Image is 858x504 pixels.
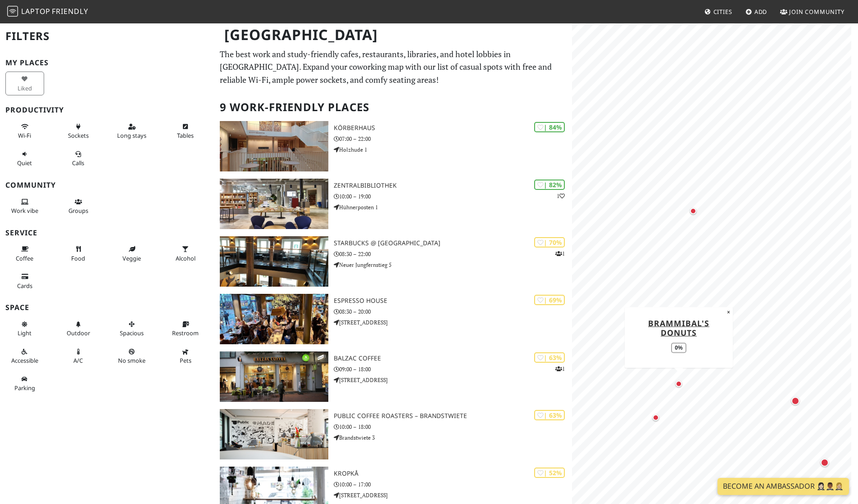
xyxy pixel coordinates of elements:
[534,468,565,478] div: | 52%
[5,194,44,218] button: Work vibe
[214,294,572,344] a: Espresso House | 69% Espresso House 08:30 – 20:00 [STREET_ADDRESS]
[166,242,205,265] button: Alcohol
[334,182,572,189] h3: Zentralbibliothek
[724,307,733,317] button: Close popup
[334,192,572,201] p: 10:00 – 19:00
[113,344,151,368] button: No smoke
[5,242,44,265] button: Coffee
[648,317,709,337] a: Brammibal's Donuts
[59,119,98,143] button: Sockets
[52,6,88,16] span: Friendly
[220,179,328,229] img: Zentralbibliothek
[334,355,572,362] h3: Balzac Coffee
[11,207,38,215] span: People working
[123,254,141,262] span: Veggie
[555,364,565,373] p: 1
[220,409,328,459] img: Public Coffee Roasters – Brandstwiete
[7,4,88,20] a: LaptopFriendly LaptopFriendly
[11,356,38,364] span: Accessible
[214,351,572,402] a: Balzac Coffee | 63% 1 Balzac Coffee 09:00 – 18:00 [STREET_ADDRESS]
[713,8,732,16] span: Cities
[180,356,191,364] span: Pet friendly
[671,342,686,353] div: 0%
[166,317,205,341] button: Restroom
[14,384,35,392] span: Parking
[334,433,572,442] p: Brandstwiete 3
[334,423,572,431] p: 10:00 – 18:00
[334,376,572,384] p: [STREET_ADDRESS]
[113,317,151,341] button: Spacious
[5,119,44,143] button: Wi-Fi
[673,378,684,389] div: Map marker
[334,412,572,420] h3: Public Coffee Roasters – Brandstwiete
[5,269,44,293] button: Cards
[18,329,32,337] span: Natural light
[220,48,567,86] p: The best work and study-friendly cafes, restaurants, libraries, and hotel lobbies in [GEOGRAPHIC_...
[220,94,567,121] h2: 9 Work-Friendly Places
[5,303,209,312] h3: Space
[534,410,565,420] div: | 63%
[18,131,31,139] span: Stable Wi-Fi
[334,470,572,477] h3: Kropkå
[59,344,98,368] button: A/C
[5,372,44,396] button: Parking
[534,122,565,132] div: | 84%
[220,351,328,402] img: Balzac Coffee
[334,307,572,316] p: 08:30 – 20:00
[59,194,98,218] button: Groups
[16,254,33,262] span: Coffee
[117,131,146,139] span: Long stays
[334,297,572,305] h3: Espresso House
[5,22,209,50] h2: Filters
[334,135,572,143] p: 07:00 – 22:00
[217,22,570,47] h1: [GEOGRAPHIC_DATA]
[790,395,801,407] div: Map marker
[555,249,565,258] p: 1
[220,236,328,287] img: Starbucks @ Neuer Jungfernstieg
[334,318,572,327] p: [STREET_ADDRESS]
[5,58,209,67] h3: My Places
[334,239,572,247] h3: Starbucks @ [GEOGRAPHIC_DATA]
[5,317,44,341] button: Light
[166,344,205,368] button: Pets
[334,491,572,499] p: [STREET_ADDRESS]
[68,131,89,139] span: Power sockets
[67,329,90,337] span: Outdoor area
[59,147,98,171] button: Calls
[688,206,699,216] div: Map marker
[73,356,83,364] span: Air conditioned
[17,282,32,290] span: Credit cards
[5,181,209,189] h3: Community
[534,237,565,247] div: | 70%
[220,294,328,344] img: Espresso House
[118,356,145,364] span: Smoke free
[754,8,767,16] span: Add
[214,179,572,229] a: Zentralbibliothek | 82% 1 Zentralbibliothek 10:00 – 19:00 Hühnerposten 1
[5,229,209,237] h3: Service
[68,207,88,215] span: Group tables
[334,203,572,211] p: Hühnerposten 1
[214,121,572,171] a: KörberHaus | 84% KörberHaus 07:00 – 22:00 Holzhude 1
[71,254,85,262] span: Food
[113,119,151,143] button: Long stays
[701,4,736,20] a: Cities
[334,480,572,489] p: 10:00 – 17:00
[214,236,572,287] a: Starbucks @ Neuer Jungfernstieg | 70% 1 Starbucks @ [GEOGRAPHIC_DATA] 08:30 – 22:00 Neuer Jungfer...
[534,180,565,190] div: | 82%
[334,365,572,373] p: 09:00 – 18:00
[534,352,565,363] div: | 63%
[334,124,572,132] h3: KörberHaus
[21,6,50,16] span: Laptop
[742,4,771,20] a: Add
[650,412,661,423] div: Map marker
[334,261,572,269] p: Neuer Jungfernstieg 5
[5,147,44,171] button: Quiet
[5,344,44,368] button: Accessible
[334,145,572,154] p: Holzhude 1
[120,329,144,337] span: Spacious
[176,254,195,262] span: Alcohol
[113,242,151,265] button: Veggie
[59,242,98,265] button: Food
[220,121,328,171] img: KörberHaus
[214,409,572,459] a: Public Coffee Roasters – Brandstwiete | 63% Public Coffee Roasters – Brandstwiete 10:00 – 18:00 B...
